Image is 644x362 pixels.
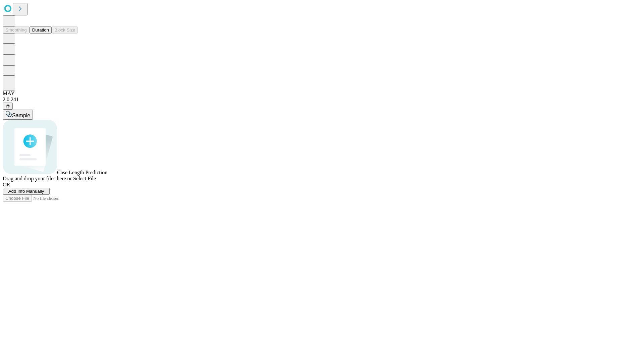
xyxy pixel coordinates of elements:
[12,113,30,118] span: Sample
[3,97,641,103] div: 2.0.241
[30,26,52,34] button: Duration
[3,176,72,181] span: Drag and drop your files here or
[3,26,30,34] button: Smoothing
[3,103,13,110] button: @
[57,170,107,175] span: Case Length Prediction
[3,90,641,97] div: MAY
[3,188,50,195] button: Add Info Manually
[3,182,10,187] span: OR
[3,110,33,120] button: Sample
[73,176,96,181] span: Select File
[5,104,10,109] span: @
[8,189,44,194] span: Add Info Manually
[52,26,78,34] button: Block Size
